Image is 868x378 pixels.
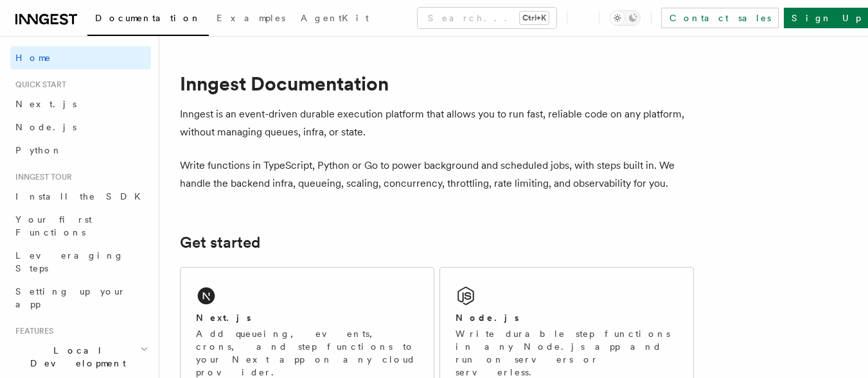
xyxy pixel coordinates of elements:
[180,105,694,141] p: Inngest is an event-driven durable execution platform that allows you to run fast, reliable code ...
[196,311,251,324] h2: Next.js
[87,4,209,36] a: Documentation
[10,139,151,162] a: Python
[456,311,519,324] h2: Node.js
[15,191,148,202] span: Install the SDK
[209,4,293,35] a: Examples
[10,185,151,208] a: Install the SDK
[10,280,151,316] a: Setting up your app
[10,172,72,182] span: Inngest tour
[217,13,285,23] span: Examples
[10,92,151,116] a: Next.js
[15,250,124,273] span: Leveraging Steps
[293,4,376,35] a: AgentKit
[15,145,62,155] span: Python
[15,51,51,64] span: Home
[10,46,151,69] a: Home
[180,157,694,193] p: Write functions in TypeScript, Python or Go to power background and scheduled jobs, with steps bu...
[10,244,151,280] a: Leveraging Steps
[15,99,76,109] span: Next.js
[301,13,369,23] span: AgentKit
[10,339,151,375] button: Local Development
[10,116,151,139] a: Node.js
[15,122,76,132] span: Node.js
[10,80,66,90] span: Quick start
[15,286,126,309] span: Setting up your app
[95,13,201,23] span: Documentation
[10,344,140,370] span: Local Development
[418,8,556,28] button: Search...Ctrl+K
[10,326,53,336] span: Features
[661,8,779,28] a: Contact sales
[180,72,694,95] h1: Inngest Documentation
[10,208,151,244] a: Your first Functions
[180,234,260,252] a: Get started
[610,10,641,26] button: Toggle dark mode
[15,214,92,237] span: Your first Functions
[520,12,549,24] kbd: Ctrl+K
